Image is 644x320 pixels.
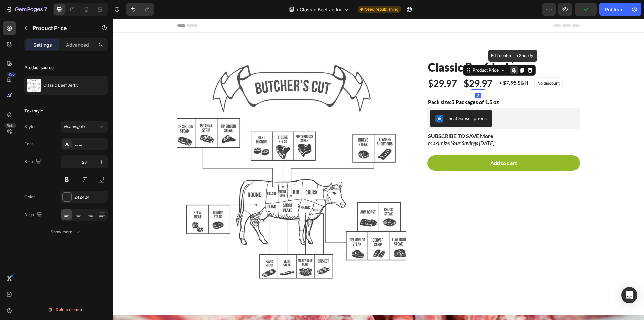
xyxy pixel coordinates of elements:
[338,80,386,86] span: 5 Packages of 1.5 oz
[621,287,637,303] div: Open Intercom Messenger
[317,92,379,108] button: Seal Subscriptions
[297,6,298,13] span: /
[314,137,467,152] button: Add to cart
[6,72,16,77] div: 450
[336,96,374,103] div: Seal Subscriptions
[5,123,16,128] div: Beta
[24,194,35,200] div: Color
[24,65,54,71] div: Product source
[424,61,447,67] p: No discount
[33,24,90,32] p: Product Price
[386,60,415,67] p: + $7.95 S&H
[3,3,50,16] button: 7
[27,79,41,92] img: product feature img
[314,41,467,56] h1: Classic Beef Jerky
[113,19,644,320] iframe: To enrich screen reader interactions, please activate Accessibility in Grammarly extension settings
[51,229,82,235] div: Show more
[126,3,154,16] div: Undo/Redo
[315,121,381,127] i: Maximize Your Savings [DATE]
[377,141,404,148] div: Add to cart
[358,48,387,54] div: Product Price
[364,6,398,12] span: Need republishing
[24,226,108,238] button: Show more
[24,141,33,147] div: Font
[350,58,380,71] div: $29.97
[74,194,106,200] div: 242424
[24,210,43,219] div: Align
[33,41,52,48] p: Settings
[24,157,42,166] div: Size
[300,6,341,13] span: Classic Beef Jerky
[64,124,86,130] span: Heading 6*
[24,108,43,114] div: Text style
[599,3,628,16] button: Publish
[48,306,85,314] div: Delete element
[66,41,89,48] p: Advanced
[315,114,380,120] strong: SUBSCRIBE TO SAVE More
[605,6,622,13] div: Publish
[24,304,108,315] button: Delete element
[315,80,466,87] p: Pack size:
[385,60,416,68] div: Rich Text Editor. Editing area: main
[362,74,368,79] div: 0
[61,121,108,133] button: Heading 6*
[44,5,47,13] p: 7
[74,141,106,147] div: Lato
[43,83,79,88] p: Classic Beef Jerky
[314,79,467,88] div: Rich Text Editor. Editing area: main
[24,124,36,130] div: Styles
[322,96,330,104] img: SealSubscriptions.png
[314,58,344,71] div: $29.97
